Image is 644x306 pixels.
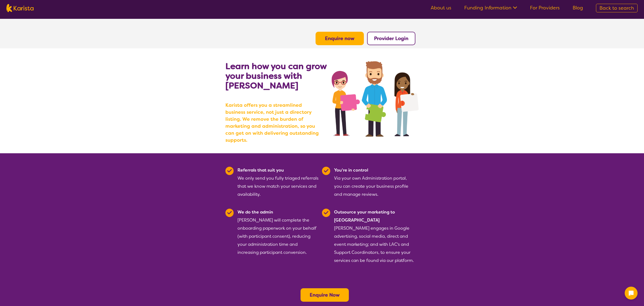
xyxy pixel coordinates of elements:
span: Back to search [599,5,634,11]
b: Learn how you can grow your business with [PERSON_NAME] [225,61,327,91]
div: Via your own Administration portal, you can create your business profile and manage reviews. [334,166,415,198]
img: Tick [225,167,234,175]
b: Referrals that suit you [237,167,284,173]
b: We do the admin [237,209,273,215]
div: [PERSON_NAME] will complete the onboarding paperwork on your behalf (with participant consent), r... [237,208,319,265]
a: Enquire now [325,35,354,42]
button: Enquire now [316,32,364,45]
div: We only send you fully triaged referrals that we know match your services and availability. [237,166,319,198]
img: Tick [322,209,330,217]
button: Enquire Now [301,288,349,302]
b: You're in control [334,167,368,173]
a: Provider Login [374,35,408,42]
a: Enquire Now [310,292,340,298]
div: [PERSON_NAME] engages in Google advertising, social media, direct and event marketing; and with L... [334,208,415,265]
img: Tick [225,209,234,217]
img: Karista logo [6,4,34,12]
a: Blog [573,5,583,11]
a: Back to search [596,4,638,12]
img: Tick [322,167,330,175]
a: Funding Information [464,5,517,11]
img: grow your business with Karista [332,61,419,137]
b: Outsource your marketing to [GEOGRAPHIC_DATA] [334,209,395,223]
a: For Providers [530,5,560,11]
button: Provider Login [367,32,415,45]
b: Karista offers you a streamlined business service, not just a directory listing. We remove the bu... [225,102,322,144]
a: About us [431,5,451,11]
